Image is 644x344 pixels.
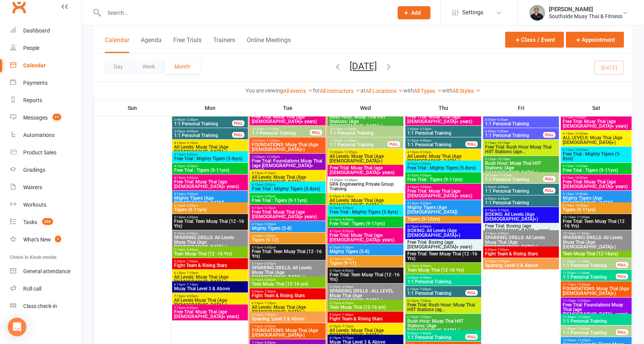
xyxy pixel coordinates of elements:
span: 6:15pm [174,283,246,286]
span: 9:15am [485,141,557,145]
span: Free Trial : Tigers (9-11yrs) [562,168,630,173]
span: 9:15am [562,176,630,180]
div: Product Sales [23,149,56,156]
span: Tigers (9-11) [329,261,402,265]
span: 6:15pm [485,260,557,263]
span: 5:15pm [407,264,480,268]
span: Free Trial: Muay Thai (age [DEMOGRAPHIC_DATA]+ years) [329,233,402,242]
span: 9:15am [562,132,630,135]
div: Gradings [23,167,45,173]
span: 5:30pm [174,260,246,263]
span: 1:1 Personal Training [407,131,480,135]
div: Dashboard [23,27,50,34]
span: - 12:45pm [343,178,357,182]
span: 1:1 Personal Training [407,142,466,147]
span: All Levels: Muay Thai (Age [DEMOGRAPHIC_DATA]+) [174,275,246,284]
span: All Levels: Muay Thai (Age [DEMOGRAPHIC_DATA]+) [329,154,402,163]
span: Free Trial : Tigers (9-11yrs) [407,177,480,182]
span: - 5:10pm [263,206,276,210]
span: 4:15pm [251,206,324,210]
span: - 3:15pm [419,127,431,131]
span: - 8:45am [496,118,508,122]
span: - 5:00pm [419,162,431,166]
span: - 4:45pm [496,197,509,200]
span: - 5:00pm [341,257,354,261]
a: Dashboard [10,22,82,39]
span: 5:15pm [329,285,402,289]
span: 4:15pm [485,209,557,212]
span: - 5:00pm [341,206,354,210]
span: 10:15am [329,127,402,131]
span: Fight Team & Rising Stars [174,263,246,268]
span: 4:15pm [329,206,402,210]
th: Thu [405,100,482,116]
div: Open Intercom Messenger [8,318,26,336]
span: - 7:10pm [185,271,198,275]
span: Free Trial : Mighty Tigers (5-8yrs) [562,152,630,161]
span: - 11:15am [265,127,279,131]
span: - 5:00pm [185,164,198,168]
span: - 5:10pm [263,171,276,175]
span: Teen Muay Thai (12 -16 Yrs) [174,252,246,256]
span: Free Trial: Muay Thai (age [DEMOGRAPHIC_DATA]+ years) [562,180,630,189]
button: Week [133,60,165,74]
th: Fri [482,100,560,116]
span: 4:15pm [329,257,402,261]
th: Mon [171,100,249,116]
span: 1:1 Personal Training [329,131,402,135]
span: 9:15am [485,157,557,161]
span: 5:15pm [407,225,480,228]
span: 1:1 Personal Training [485,189,543,193]
span: - 5:00pm [341,229,354,233]
a: Gradings [10,161,82,179]
span: 8:00am [485,118,557,122]
span: 4:15pm [251,234,324,238]
button: Free Trials [173,36,202,53]
div: General attendance [23,268,70,274]
a: Messages 11 [10,109,82,127]
strong: with [442,87,453,94]
div: FULL [543,188,555,193]
span: 5:45pm [407,276,480,279]
span: 4:15pm [251,222,324,226]
strong: at [360,87,366,94]
span: 9:15am [562,148,630,152]
span: 1:1 Personal Training [251,131,310,135]
span: Teen Muay Thai (12-16 Yrs) [407,268,480,272]
th: Sat [560,100,633,116]
th: Tue [249,100,327,116]
span: 5:15pm [251,278,324,282]
span: - 5:00pm [419,185,431,189]
span: Free Trial : Mighty Tigers (5-8yrs) [329,210,402,214]
span: 5:15pm [251,246,324,249]
span: - 10:10am [496,157,510,161]
th: Sun [94,100,171,116]
span: Mighty Tigers (5-8) [329,249,402,254]
span: - 10:10am [496,141,510,145]
span: - 5:00pm [263,234,276,238]
span: - 5:00pm [185,192,198,196]
span: 4:15pm [329,229,402,233]
div: FULL [232,132,244,138]
a: Workouts [10,196,82,214]
span: 11:15am [562,283,630,286]
span: - 12:55pm [265,139,280,142]
span: 4:15pm [407,162,480,166]
span: 9:15am [562,164,630,168]
span: - 6:00pm [263,246,276,249]
span: Rush Hour: Muay Thai HIIT Stations: (Age [DEMOGRAPHIC_DATA]+) [485,161,557,175]
div: What's New [23,236,51,243]
div: [PERSON_NAME] [549,6,622,13]
span: 4:15pm [407,174,480,177]
span: Free Trial : Mighty Tigers (5-8yrs) [407,166,480,170]
span: - 5:10pm [419,151,431,154]
span: Free Trial : Tigers (9-11yrs) [329,221,402,226]
span: SPARRING DRILLS: All Levels Muay Thai (Age [DEMOGRAPHIC_DATA]+) [174,235,246,249]
span: - 7:30pm [185,260,198,263]
button: Appointment [566,32,624,48]
span: - 6:00pm [185,248,198,252]
span: 10:30am [251,127,310,131]
span: 5:15pm [485,232,557,235]
span: - 11:00am [576,232,590,235]
div: FULL [232,120,244,126]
